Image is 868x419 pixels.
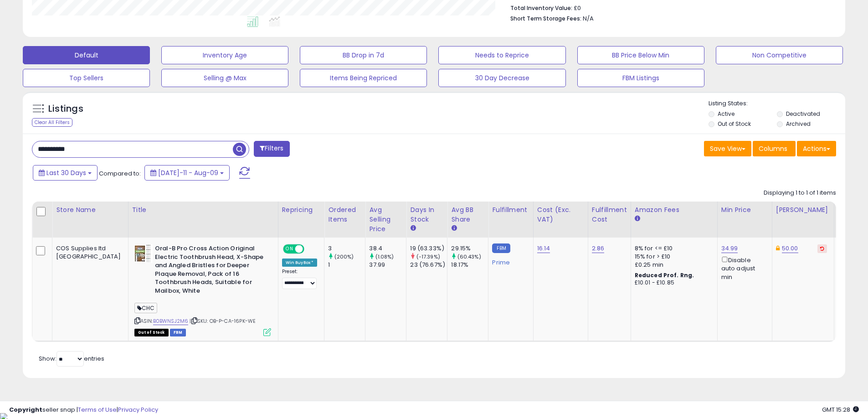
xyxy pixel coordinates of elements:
span: OFF [303,245,317,253]
button: FBM Listings [577,69,704,87]
div: Fulfillment Cost [592,205,627,224]
button: BB Price Below Min [577,46,704,64]
button: Save View [704,141,751,156]
div: Days In Stock [410,205,443,224]
button: Items Being Repriced [300,69,427,87]
img: 51y8xNv4bNL._SL40_.jpg [134,244,153,263]
button: Filters [254,141,289,157]
a: Privacy Policy [118,405,158,414]
div: 29.15% [451,244,488,253]
div: [PERSON_NAME] [776,205,830,215]
span: Columns [759,144,787,153]
button: Actions [797,141,836,156]
div: Disable auto adjust min [721,255,765,281]
div: 8% for <= £10 [635,244,710,253]
b: Short Term Storage Fees: [510,15,581,22]
a: 34.99 [721,244,738,253]
span: Compared to: [99,169,141,178]
span: 2025-09-9 15:28 GMT [822,405,859,414]
a: Terms of Use [78,405,117,414]
button: BB Drop in 7d [300,46,427,64]
small: Avg BB Share. [451,224,457,233]
div: Clear All Filters [32,118,72,127]
strong: Copyright [9,405,42,414]
small: (200%) [334,253,354,260]
button: Non Competitive [716,46,843,64]
small: Days In Stock. [410,224,416,233]
span: ON [284,245,295,253]
span: All listings that are currently out of stock and unavailable for purchase on Amazon [134,329,169,336]
div: Win BuyBox * [282,259,318,267]
small: (60.43%) [457,253,481,260]
small: Amazon Fees. [635,215,640,223]
div: Title [132,205,274,215]
b: Oral-B Pro Cross Action Original Electric Toothbrush Head, X-Shape and Angled Bristles for Deeper... [155,244,266,297]
label: Out of Stock [718,120,751,128]
button: Selling @ Max [161,69,288,87]
div: Avg BB Share [451,205,484,224]
div: 38.4 [369,244,406,253]
button: Columns [753,141,796,156]
label: Archived [786,120,811,128]
a: 50.00 [782,244,798,253]
div: 1 [328,261,365,269]
button: [DATE]-11 - Aug-09 [144,165,230,181]
a: 2.86 [592,244,605,253]
span: Last 30 Days [46,168,86,177]
div: Repricing [282,205,321,215]
span: | SKU: OB-P-CA-16PK-WE [190,317,256,325]
b: Reduced Prof. Rng. [635,271,694,279]
div: £10.01 - £10.85 [635,279,710,287]
div: Cost (Exc. VAT) [537,205,584,224]
button: Top Sellers [23,69,150,87]
div: 23 (76.67%) [410,261,447,269]
span: Show: entries [39,354,104,363]
div: ASIN: [134,244,271,335]
span: N/A [583,14,594,23]
div: 37.99 [369,261,406,269]
p: Listing States: [709,99,845,108]
div: Prime [492,255,526,266]
button: Inventory Age [161,46,288,64]
button: Last 30 Days [33,165,98,181]
div: 15% for > £10 [635,253,710,261]
label: Deactivated [786,110,820,118]
div: Avg Selling Price [369,205,402,234]
small: FBM [492,243,510,253]
div: seller snap | | [9,406,158,414]
div: Min Price [721,205,768,215]
small: (1.08%) [375,253,394,260]
div: £0.25 min [635,261,710,269]
div: Preset: [282,269,318,289]
div: COS Supplies ltd [GEOGRAPHIC_DATA] [56,244,121,261]
div: 18.17% [451,261,488,269]
small: (-17.39%) [416,253,440,260]
span: CHC [134,303,158,313]
div: Ordered Items [328,205,361,224]
button: Default [23,46,150,64]
div: 3 [328,244,365,253]
span: FBM [170,329,186,336]
div: Store Name [56,205,124,215]
div: Fulfillment [492,205,529,215]
h5: Listings [48,103,83,115]
div: Displaying 1 to 1 of 1 items [764,189,836,197]
div: Amazon Fees [635,205,714,215]
div: 19 (63.33%) [410,244,447,253]
label: Active [718,110,734,118]
b: Total Inventory Value: [510,4,572,12]
li: £0 [510,2,829,13]
a: 16.14 [537,244,550,253]
button: Needs to Reprice [438,46,565,64]
span: [DATE]-11 - Aug-09 [158,168,218,177]
button: 30 Day Decrease [438,69,565,87]
a: B0BWNSJ2M6 [153,317,189,325]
